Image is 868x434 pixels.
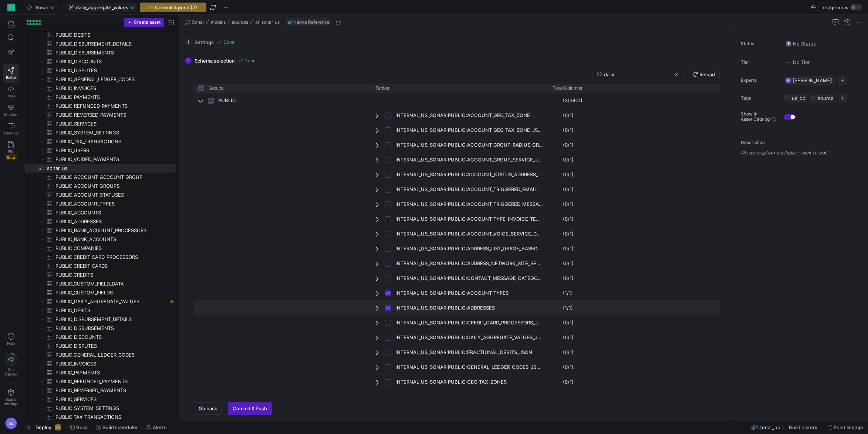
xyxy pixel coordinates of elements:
[563,231,574,237] y42-import-column-renderer: (0/1)
[834,424,863,430] span: Point lineage
[209,18,227,27] button: models
[194,226,725,241] div: Press SPACE to select this row.
[55,386,167,395] span: PUBLIC_REVERSED_PAYMENTS​​​​​​​​​
[55,324,167,333] span: PUBLIC_DISBURSEMENTS​​​​​​​​​
[143,421,170,434] button: Alerts
[786,41,791,47] img: No status
[209,86,223,91] span: Groups
[563,157,574,163] y42-import-column-renderer: (0/1)
[55,306,167,315] span: PUBLIC_DEBITS​​​​​​​​​
[194,211,725,226] div: Press SPACE to select this row.
[25,66,176,75] div: Press SPACE to select this row.
[563,349,574,355] y42-import-column-renderer: (0/1)
[55,360,167,368] span: PUBLIC_INVOICES​​​​​​​​​
[395,197,543,211] span: INTERNAL_US_SONAR:PUBLIC:ACCOUNT_TRIGGERED_MESSAGE_JSON
[261,20,280,25] span: sonar_us
[25,110,176,119] div: Press SPACE to select this row.
[563,379,574,385] y42-import-column-renderer: (0/1)
[194,256,725,271] div: Press SPACE to select this row.
[25,350,176,359] div: Press SPACE to select this row.
[25,297,176,306] a: PUBLIC_DAILY_AGGREGATE_VALUES​​​​​​​​​
[25,333,176,341] div: Press SPACE to select this row.
[25,181,176,190] a: PUBLIC_ACCOUNT_GROUPS​​​​​​​​​
[563,260,574,266] y42-import-column-renderer: (0/1)
[55,253,167,261] span: PUBLIC_CREDIT_CARD_PROCESSORS​​​​​​​​​
[25,288,176,297] a: PUBLIC_CUSTOM_FIELDS​​​​​​​​​
[55,280,167,288] span: PUBLIC_CUSTOM_FIELD_DATA​​​​​​​​​
[741,96,778,101] span: Tags
[3,330,19,349] button: Help
[25,253,176,261] div: Press SPACE to select this row.
[395,375,507,389] span: INTERNAL_US_SONAR:PUBLIC:GEO_TAX_ZONES
[25,244,176,253] div: Press SPACE to select this row.
[395,256,543,271] span: INTERNAL_US_SONAR:PUBLIC:ADDRESS_NETWORK_SITE_SERVICEABLE_ADDRESS_LIST
[563,97,582,103] y42-import-column-renderer: (30/401)
[3,385,19,409] a: Spacesettings
[194,123,725,137] div: Press SPACE to select this row.
[5,417,17,429] div: SB
[395,167,543,182] span: INTERNAL_US_SONAR:PUBLIC:ACCOUNT_STATUS_ADDRESS_LIST_JSON
[211,20,226,25] span: models
[194,108,725,123] div: Press SPACE to select this row.
[55,93,167,101] span: PUBLIC_PAYMENTS​​​​​​​​​
[232,20,248,25] span: sources
[55,84,167,93] span: PUBLIC_INVOICES​​​​​​​​​
[563,171,574,177] y42-import-column-renderer: (0/1)
[55,111,167,119] span: PUBLIC_REVERSED_PAYMENTS​​​​​​​​​
[25,341,176,350] div: Press SPACE to select this row.
[25,57,176,66] div: Press SPACE to select this row.
[253,18,281,27] button: sonar_us
[76,4,128,10] span: daily_aggregate_values
[395,227,543,241] span: INTERNAL_US_SONAR:PUBLIC:ACCOUNT_VOICE_SERVICE_DETAILS
[25,164,176,173] div: Press SPACE to select this row.
[25,306,176,315] div: Press SPACE to select this row.
[5,154,17,160] span: Beta
[395,138,543,152] span: INTERNAL_US_SONAR:PUBLIC:ACCOUNT_GROUP_RADIUS_GROUP_JSON
[25,350,176,359] a: PUBLIC_GENERAL_LEDGER_CODES​​​​​​​​​
[55,191,167,199] span: PUBLIC_ACCOUNT_STATUSES​​​​​​​​​
[55,368,167,377] span: PUBLIC_PAYMENTS​​​​​​​​​
[194,286,725,300] div: Press SPACE to deselect this row.
[25,279,176,288] a: PUBLIC_CUSTOM_FIELD_DATA​​​​​​​​​
[817,4,849,10] span: Lineage view
[25,3,57,12] button: Sonar
[55,66,167,75] span: PUBLIC_DISPUTES​​​​​​​​​
[25,39,176,48] a: PUBLIC_DISBURSEMENT_DETAILS​​​​​​​​​
[395,301,495,315] span: INTERNAL_US_SONAR:PUBLIC:ADDRESSES
[25,261,176,270] div: Press SPACE to select this row.
[36,424,51,430] span: Deploy
[230,18,250,27] button: sources
[741,140,865,145] p: Description
[25,93,176,101] a: PUBLIC_PAYMENTS​​​​​​​​​
[55,297,167,306] span: PUBLIC_DAILY_AGGREGATE_VALUES​​​​​​​​​
[25,270,176,279] div: Press SPACE to select this row.
[194,300,725,315] div: Press SPACE to deselect this row.
[759,424,780,430] span: sonar_us
[25,386,176,395] div: Press SPACE to select this row.
[155,4,197,10] span: Commit & push (2)
[3,415,19,431] button: SB
[8,149,14,154] span: PRs
[789,424,817,430] span: Build history
[25,359,176,368] div: Press SPACE to select this row.
[25,146,176,155] div: Press SPACE to select this row.
[55,57,167,66] span: PUBLIC_DISCOUNTS​​​​​​​​​
[194,389,725,404] div: Press SPACE to select this row.
[25,404,176,413] a: PUBLIC_SYSTEM_SETTINGS​​​​​​​​​
[395,182,537,197] span: INTERNAL_US_SONAR:PUBLIC:ACCOUNT_TRIGGERED_EMAIL
[192,20,204,25] span: Sonar
[4,112,18,117] span: Monitor
[25,226,176,235] div: Press SPACE to select this row.
[25,208,176,217] div: Press SPACE to select this row.
[25,101,176,110] a: PUBLIC_REFUNDED_PAYMENTS​​​​​​​​​
[395,330,543,345] span: INTERNAL_US_SONAR:PUBLIC:DAILY_AGGREGATE_VALUES_JSON
[25,261,176,270] a: PUBLIC_CREDIT_CARDS​​​​​​​​​
[6,75,16,80] span: Editor
[25,377,176,386] div: Press SPACE to select this row.
[25,66,176,75] a: PUBLIC_DISPUTES​​​​​​​​​
[25,128,176,137] div: Press SPACE to select this row.
[194,374,725,389] div: Press SPACE to select this row.
[55,377,167,386] span: PUBLIC_REFUNDED_PAYMENTS​​​​​​​​​
[25,341,176,350] a: PUBLIC_DISPUTES​​​​​​​​​
[25,190,176,199] a: PUBLIC_ACCOUNT_STATUSES​​​​​​​​​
